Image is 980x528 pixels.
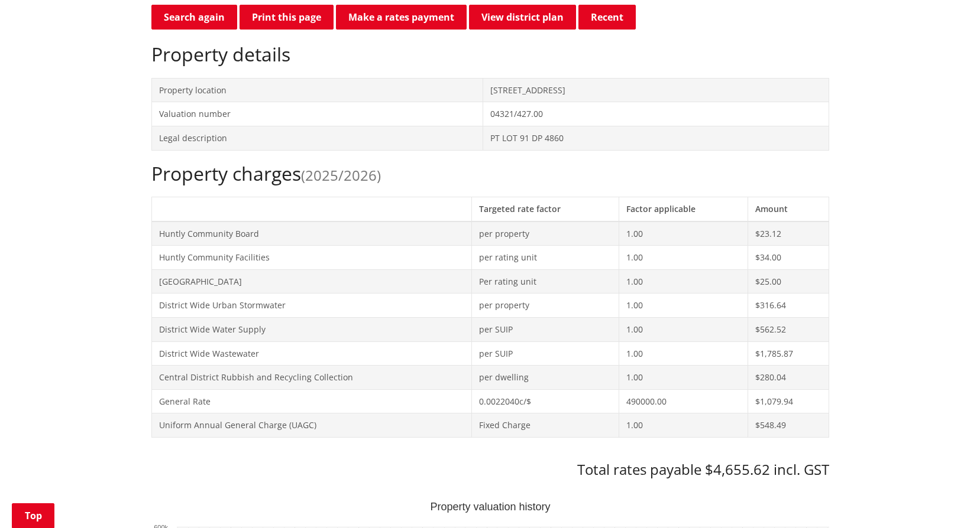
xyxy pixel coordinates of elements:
td: $562.52 [748,317,829,341]
td: per rating unit [471,246,619,270]
td: Per rating unit [471,269,619,294]
a: Search again [151,5,237,30]
td: PT LOT 91 DP 4860 [483,126,829,150]
td: per property [471,294,619,318]
button: Print this page [240,5,334,30]
td: per SUIP [471,317,619,341]
h2: Property charges [151,162,829,185]
text: Property valuation history [430,501,550,513]
td: General Rate [151,389,471,413]
button: Recent [578,5,636,30]
th: Amount [748,197,829,221]
td: $1,079.94 [748,389,829,413]
td: Legal description [151,126,483,150]
td: $1,785.87 [748,341,829,366]
td: [STREET_ADDRESS] [483,78,829,102]
iframe: Messenger Launcher [926,478,968,521]
td: District Wide Urban Stormwater [151,294,471,318]
td: District Wide Water Supply [151,317,471,341]
span: (2025/2026) [301,165,381,185]
td: $280.04 [748,366,829,390]
td: 1.00 [619,269,748,294]
h2: Property details [151,43,829,66]
td: Huntly Community Board [151,221,471,246]
td: 0.0022040c/$ [471,389,619,413]
td: Huntly Community Facilities [151,246,471,270]
td: 1.00 [619,246,748,270]
td: [GEOGRAPHIC_DATA] [151,269,471,294]
td: District Wide Wastewater [151,341,471,366]
th: Factor applicable [619,197,748,221]
h3: Total rates payable $4,655.62 incl. GST [151,461,829,478]
a: View district plan [469,5,576,30]
td: 1.00 [619,341,748,366]
td: 490000.00 [619,389,748,413]
a: Make a rates payment [336,5,467,30]
td: Valuation number [151,102,483,126]
td: Central District Rubbish and Recycling Collection [151,366,471,390]
td: Uniform Annual General Charge (UAGC) [151,413,471,438]
td: $316.64 [748,294,829,318]
td: Property location [151,78,483,102]
td: $548.49 [748,413,829,438]
td: $34.00 [748,246,829,270]
td: per SUIP [471,341,619,366]
td: per dwelling [471,366,619,390]
td: 1.00 [619,221,748,246]
a: Top [12,503,54,528]
td: 1.00 [619,317,748,341]
td: 1.00 [619,413,748,438]
td: Fixed Charge [471,413,619,438]
td: 1.00 [619,294,748,318]
td: 1.00 [619,366,748,390]
td: 04321/427.00 [483,102,829,126]
th: Targeted rate factor [471,197,619,221]
td: $25.00 [748,269,829,294]
td: $23.12 [748,221,829,246]
td: per property [471,221,619,246]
